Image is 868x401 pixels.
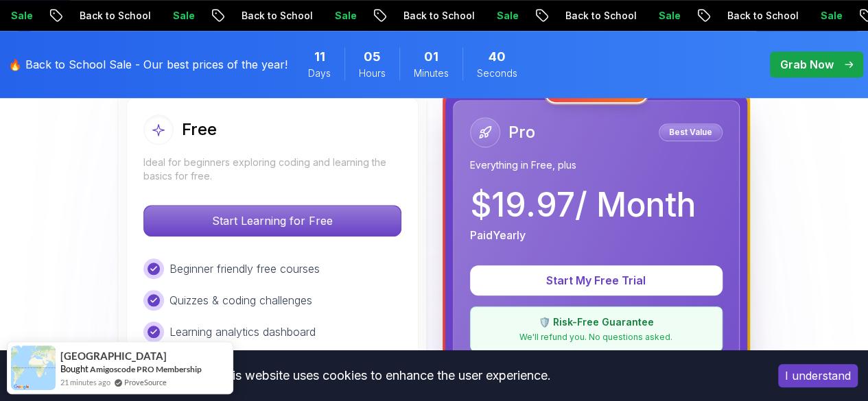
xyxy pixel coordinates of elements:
span: 1 Minutes [424,47,438,66]
p: Beginner friendly free courses [169,260,320,277]
span: Hours [359,66,386,80]
p: Best Value [661,125,720,139]
span: [GEOGRAPHIC_DATA] [60,350,167,362]
p: Back to School [389,9,482,23]
p: Start Learning for Free [144,206,401,236]
img: provesource social proof notification image [11,345,56,390]
button: Start Learning for Free [143,205,401,236]
p: Sale [320,9,364,23]
p: Sale [806,9,850,23]
p: Back to School [227,9,320,23]
p: We'll refund you. No questions asked. [479,332,714,343]
p: Grab Now [780,56,834,73]
p: Quizzes & coding challenges [169,292,312,308]
p: Back to School [551,9,644,23]
h2: Pro [508,121,535,143]
p: Sale [159,9,202,23]
p: Back to School [65,9,159,23]
p: 🔥 Back to School Sale - Our best prices of the year! [8,56,288,73]
p: Learning analytics dashboard [169,324,316,340]
h2: Free [182,119,217,141]
p: Back to School [713,9,806,23]
p: Sale [644,9,688,23]
span: Minutes [414,66,449,80]
span: 11 Days [314,47,325,66]
p: Start My Free Trial [486,272,706,289]
span: 21 minutes ago [60,376,110,388]
span: Seconds [477,66,517,80]
div: This website uses cookies to enhance the user experience. [10,361,758,391]
p: Paid Yearly [470,227,526,243]
a: Start My Free Trial [470,274,723,287]
p: Everything in Free, plus [470,158,723,172]
a: Amigoscode PRO Membership [90,364,202,374]
p: 🛡️ Risk-Free Guarantee [479,315,714,329]
span: 5 Hours [364,47,381,66]
a: ProveSource [124,376,167,388]
span: 40 Seconds [489,47,506,66]
button: Start My Free Trial [470,265,723,295]
span: Bought [60,363,89,374]
span: Days [308,66,331,80]
a: Start Learning for Free [143,214,401,228]
p: $ 19.97 / Month [470,189,696,221]
p: Sale [482,9,526,23]
p: Ideal for beginners exploring coding and learning the basics for free. [143,156,401,183]
button: Accept cookies [778,364,858,387]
